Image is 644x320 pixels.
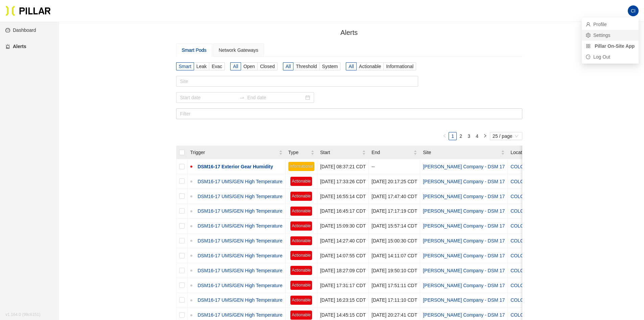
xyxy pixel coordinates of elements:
[423,297,505,303] a: [PERSON_NAME] Company - DSM 17
[473,132,481,140] a: 4
[317,278,369,293] td: [DATE] 17:31:17 CDT
[423,283,505,288] a: [PERSON_NAME] Company - DSM 17
[369,189,420,204] td: [DATE] 17:47:40 CDT
[290,251,312,260] span: Actionable
[195,311,283,319] a: DSM16-17 UMS/GEN High Temperature
[290,236,312,246] span: Actionable
[290,281,312,290] span: Actionable
[510,238,542,243] a: COLO 1.4 LBT
[449,132,457,140] li: 1
[179,64,191,69] span: Smart
[483,134,487,138] span: right
[586,31,611,39] a: settingSettings
[510,283,542,288] a: COLO 1.4 LBT
[322,64,338,69] span: System
[510,268,542,273] a: COLO 1.4 LBT
[296,64,317,69] span: Threshold
[423,223,505,229] a: [PERSON_NAME] Company - DSM 17
[369,234,420,249] td: [DATE] 15:00:30 CDT
[481,132,489,140] button: right
[190,149,279,156] span: Trigger
[239,95,245,100] span: swap-right
[290,296,312,305] span: Actionable
[490,132,522,140] div: Page Size
[369,248,420,263] td: [DATE] 14:11:07 CDT
[182,46,207,54] div: Smart Pods
[423,208,505,214] a: [PERSON_NAME] Company - DSM 17
[196,64,207,69] span: Leak
[423,238,505,243] a: [PERSON_NAME] Company - DSM 17
[247,94,304,101] input: End date
[369,204,420,219] td: [DATE] 17:17:19 CDT
[510,208,542,214] a: COLO 1.2 LBP
[510,164,542,169] a: COLO 1.2 LBP
[440,132,449,140] li: Previous Page
[449,132,456,140] a: 1
[423,149,501,156] span: Site
[510,179,542,184] a: COLO 1.2 LBP
[317,189,369,204] td: [DATE] 16:55:14 CDT
[317,263,369,278] td: [DATE] 18:27:09 CDT
[423,312,505,318] a: [PERSON_NAME] Company - DSM 17
[369,174,420,189] td: [DATE] 20:17:25 CDT
[317,174,369,189] td: [DATE] 17:33:26 CDT
[465,132,473,140] li: 3
[180,94,237,101] input: Start date
[195,222,283,230] a: DSM16-17 UMS/GEN High Temperature
[195,282,283,289] a: DSM16-17 UMS/GEN High Temperature
[317,159,369,174] td: [DATE] 08:37:21 CDT
[369,219,420,234] td: [DATE] 15:57:14 CDT
[457,132,465,140] li: 2
[369,293,420,308] td: [DATE] 17:11:10 CDT
[440,132,449,140] button: left
[239,95,245,100] span: to
[288,162,314,171] span: Informational
[290,192,312,201] span: Actionable
[317,293,369,308] td: [DATE] 16:23:15 CDT
[290,311,312,320] span: Actionable
[510,223,542,229] a: COLO 1.2 LBT
[5,44,26,49] a: alertAlerts
[465,132,473,140] a: 3
[457,132,464,140] a: 2
[288,149,311,156] span: Type
[317,204,369,219] td: [DATE] 16:45:17 CDT
[317,234,369,249] td: [DATE] 14:27:40 CDT
[260,64,275,69] span: Closed
[195,296,283,304] a: DSM16-17 UMS/GEN High Temperature
[369,159,420,174] td: --
[290,266,312,275] span: Actionable
[369,278,420,293] td: [DATE] 17:51:11 CDT
[423,253,505,258] a: [PERSON_NAME] Company - DSM 17
[359,64,381,69] span: Actionable
[195,267,283,274] a: DSM16-17 UMS/GEN High Temperature
[195,178,283,185] a: DSM16-17 UMS/GEN High Temperature
[317,219,369,234] td: [DATE] 15:09:30 CDT
[510,194,542,199] a: COLO 1.2 LBT
[340,29,358,36] span: Alerts
[586,21,607,28] a: userProfile
[212,64,222,69] span: Evac
[369,263,420,278] td: [DATE] 19:50:10 CDT
[481,132,489,140] li: Next Page
[233,64,238,69] span: All
[586,53,635,61] span: Log Out
[219,46,258,54] div: Network Gateways
[5,5,51,16] img: Pillar Technologies
[290,221,312,231] span: Actionable
[349,64,354,69] span: All
[243,64,255,69] span: Open
[5,27,36,33] a: dashboardDashboard
[195,237,283,244] a: DSM16-17 UMS/GEN High Temperature
[493,132,519,140] span: 25 / page
[443,134,447,138] span: left
[423,268,505,273] a: [PERSON_NAME] Company - DSM 17
[195,164,273,169] a: DSM16-17 Exterior Gear Humidity
[372,149,413,156] span: End
[195,193,283,200] a: DSM16-17 UMS/GEN High Temperature
[510,297,542,303] a: COLO 1.4 LBT
[423,179,505,184] a: [PERSON_NAME] Company - DSM 17
[510,149,543,156] span: Location
[317,248,369,263] td: [DATE] 14:07:55 CDT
